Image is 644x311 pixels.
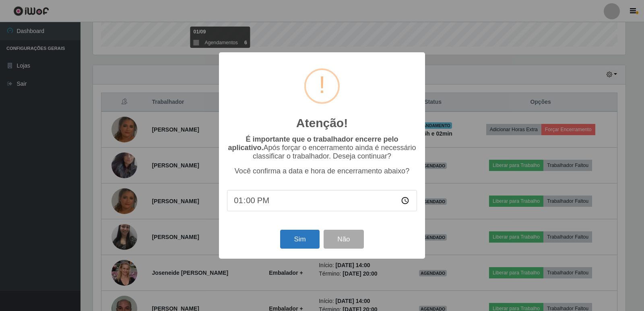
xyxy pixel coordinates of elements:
h2: Atenção! [296,116,348,130]
b: É importante que o trabalhador encerre pelo aplicativo. [228,135,398,152]
button: Sim [280,230,319,249]
button: Não [324,230,363,249]
p: Você confirma a data e hora de encerramento abaixo? [227,167,417,175]
p: Após forçar o encerramento ainda é necessário classificar o trabalhador. Deseja continuar? [227,135,417,161]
